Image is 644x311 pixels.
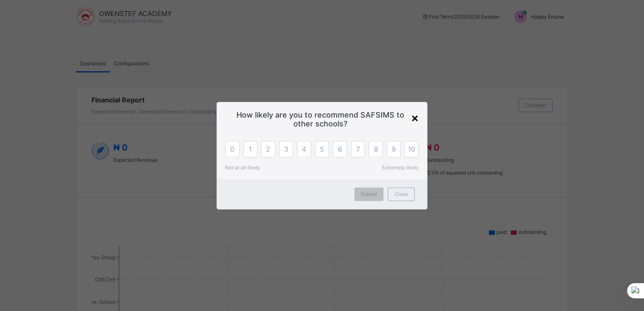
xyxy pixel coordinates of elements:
span: Not at all likely [225,164,260,171]
span: 2 [266,145,270,153]
span: 10 [408,145,415,153]
span: 6 [338,145,342,153]
span: 3 [284,145,288,153]
span: Close [394,191,408,197]
span: Extremely likely [382,164,419,171]
span: 7 [356,145,360,153]
div: 0 [225,141,240,158]
span: 1 [249,145,252,153]
span: 4 [302,145,306,153]
span: How likely are you to recommend SAFSIMS to other schools? [229,110,415,128]
span: 5 [320,145,324,153]
span: 8 [374,145,378,153]
div: × [411,110,419,125]
span: Submit [361,191,377,197]
span: 9 [392,145,396,153]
